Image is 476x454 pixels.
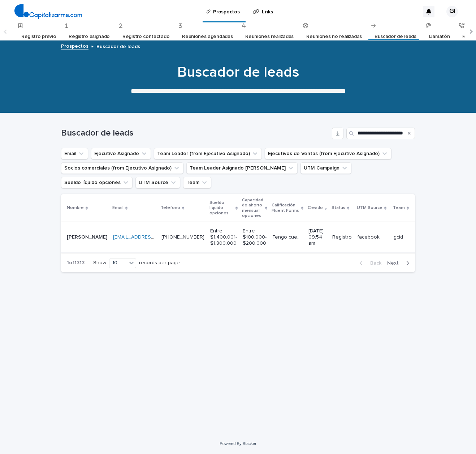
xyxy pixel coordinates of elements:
[357,204,382,212] p: UTM Source
[308,228,326,246] p: [DATE] 09:54 am
[61,128,329,138] h1: Buscador de leads
[245,28,294,45] a: Reuniones realizadas
[242,196,263,220] p: Capacidad de ahorro mensual opciones
[210,228,237,246] p: Entre $1.400.001- $1.800.000
[96,42,140,50] p: Buscador de leads
[154,148,262,159] button: Team Leader (from Ejecutivo Asignado)
[61,42,88,50] a: Prospectos
[332,204,345,212] p: Status
[67,233,109,240] p: [PERSON_NAME]
[113,235,195,240] a: [EMAIL_ADDRESS][DOMAIN_NAME]
[429,28,450,45] a: Llamatón
[375,28,416,45] a: Buscador de leads
[61,177,133,188] button: Sueldo líquido opciones
[135,177,180,188] button: UTM Source
[61,254,90,272] p: 1 of 1313
[69,28,110,45] a: Registro asignado
[394,233,404,240] p: gcid
[209,199,234,217] p: Sueldo líquido opciones
[243,228,267,246] p: Entre $100.000- $200.000
[21,28,56,45] a: Registro previo
[91,148,151,159] button: Ejecutivo Asignado
[272,201,299,215] p: Calificación Fluent Forms
[139,260,180,266] p: records per page
[61,162,183,174] button: Socios comerciales (from Ejecutivo Asignado)
[354,260,384,266] button: Back
[366,261,381,266] span: Back
[346,128,415,139] input: Search
[122,28,169,45] a: Registro contactado
[220,441,256,446] a: Powered By Stacker
[300,162,351,174] button: UTM Campaign
[308,204,323,212] p: Creado
[332,234,352,240] p: Registro
[384,260,415,266] button: Next
[265,148,391,159] button: Ejecutivos de Ventas (from Ejecutivo Asignado)
[358,233,381,240] p: facebook
[112,204,124,212] p: Email
[61,64,415,81] h1: Buscador de leads
[272,233,304,240] p: Tengo cuenta corriente y no estoy en DICOM
[446,6,458,17] div: GI
[182,28,233,45] a: Reuniones agendadas
[306,28,362,45] a: Reuniones no realizadas
[393,204,405,212] p: Team
[161,235,204,240] a: [PHONE_NUMBER]
[161,204,180,212] p: Teléfono
[387,261,403,266] span: Next
[67,204,84,212] p: Nombre
[186,162,298,174] button: Team Leader Asignado LLamados
[93,260,106,266] p: Show
[109,259,127,267] div: 10
[14,4,82,19] img: 4arMvv9wSvmHTHbXwTim
[183,177,211,188] button: Team
[61,148,88,159] button: Email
